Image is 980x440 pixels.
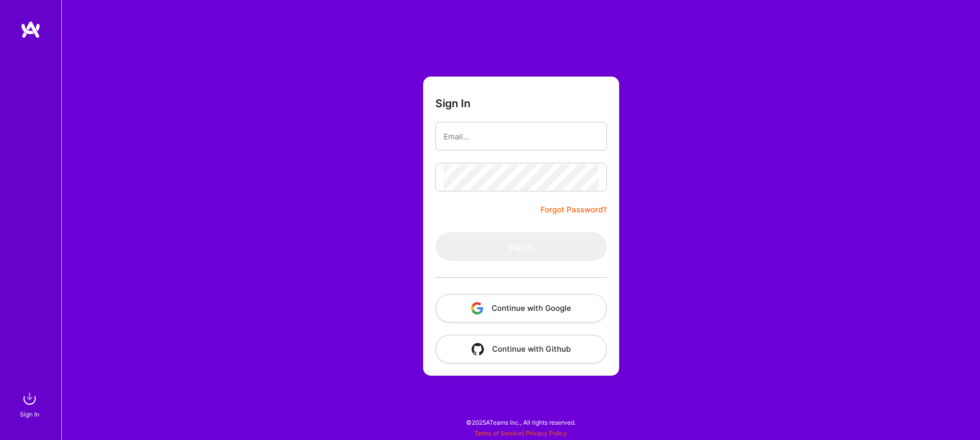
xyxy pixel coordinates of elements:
[472,343,484,355] img: icon
[435,97,471,110] h3: Sign In
[435,232,607,261] button: Sign In
[474,429,567,437] span: |
[474,429,522,437] a: Terms of Service
[435,294,607,323] button: Continue with Google
[526,429,567,437] a: Privacy Policy
[444,124,599,150] input: Email...
[471,302,483,314] img: icon
[541,204,607,216] a: Forgot Password?
[20,20,41,39] img: logo
[435,335,607,363] button: Continue with Github
[20,409,39,420] div: Sign In
[61,409,980,435] div: © 2025 ATeams Inc., All rights reserved.
[21,388,40,420] a: sign inSign In
[19,388,40,409] img: sign in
